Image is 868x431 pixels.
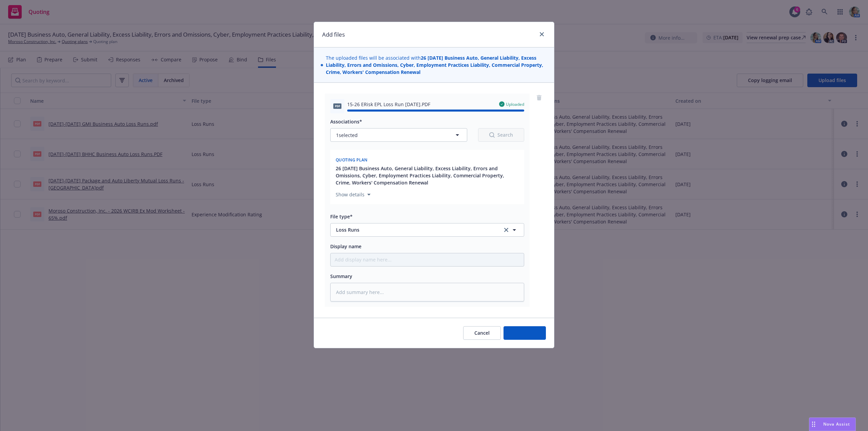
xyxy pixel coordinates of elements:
button: Loss Runsclear selection [330,223,524,237]
h1: Add files [322,30,345,39]
span: 1 selected [336,132,358,139]
button: Nova Assist [809,417,856,431]
button: 26 [DATE] Business Auto, General Liability, Excess Liability, Errors and Omissions, Cyber, Employ... [336,165,520,186]
span: Associations* [330,118,362,125]
input: Add display name here... [331,253,524,266]
span: File type* [330,213,353,220]
a: close [538,30,546,38]
span: Display name [330,243,361,250]
span: Quoting plan [336,157,368,163]
span: Nova Assist [823,421,850,427]
button: Cancel [463,326,501,340]
div: Drag to move [809,418,818,431]
span: Add files [515,330,535,336]
span: Summary [330,273,352,279]
span: 15-26 ERisk EPL Loss Run [DATE].PDF [347,101,430,108]
span: PDF [333,103,341,109]
a: remove [535,94,543,102]
strong: 26 [DATE] Business Auto, General Liability, Excess Liability, Errors and Omissions, Cyber, Employ... [326,55,543,75]
span: Cancel [474,330,490,336]
button: Add files [504,326,546,340]
span: Uploaded [506,101,524,107]
span: Loss Runs [336,226,493,233]
span: The uploaded files will be associated with [326,54,547,76]
button: Show details [333,191,373,199]
a: clear selection [502,226,510,234]
button: 1selected [330,128,467,142]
